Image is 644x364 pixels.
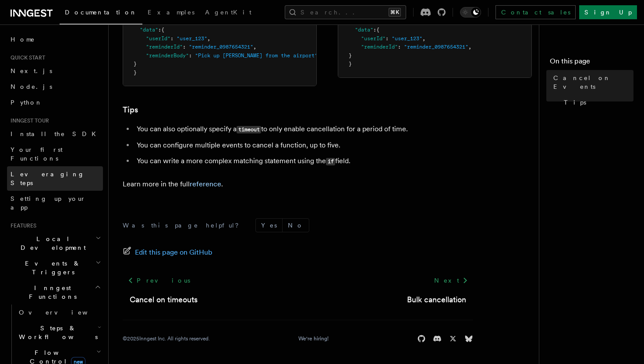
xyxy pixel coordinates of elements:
button: Inngest Functions [7,280,103,304]
a: Sign Up [579,5,637,19]
span: Leveraging Steps [11,171,85,186]
span: } [349,52,352,59]
span: "user_123" [177,35,207,42]
a: Leveraging Steps [7,166,103,191]
code: if [326,158,335,165]
button: Yes [256,219,282,232]
kbd: ⌘K [389,8,401,17]
button: Events & Triggers [7,255,103,280]
span: AgentKit [205,9,251,16]
a: reference [190,180,221,188]
span: Home [11,35,35,44]
span: Examples [148,9,195,16]
a: Documentation [60,3,142,24]
p: Was this page helpful? [123,221,245,230]
span: Documentation [65,9,137,16]
span: "data" [140,27,158,33]
a: Bulk cancellation [407,294,466,306]
div: © 2025 Inngest Inc. All rights reserved. [123,335,210,342]
span: Edit this page on GitHub [135,246,212,259]
a: Examples [142,3,200,24]
span: Node.js [11,83,52,90]
span: Features [7,222,36,229]
li: You can write a more complex matching statement using the field. [134,155,473,168]
button: Local Development [7,231,103,255]
span: Install the SDK [11,130,101,137]
span: "reminderBody" [146,52,189,59]
span: , [468,44,471,50]
button: Toggle dark mode [460,7,481,17]
span: Inngest tour [7,117,49,124]
span: } [134,61,137,67]
span: Steps & Workflows [15,324,98,341]
span: "userId" [361,35,386,42]
li: You can configure multiple events to cancel a function, up to five. [134,139,473,151]
span: : [373,27,376,33]
span: Overview [19,309,109,316]
span: : [183,44,186,50]
span: Your first Functions [11,146,63,162]
a: We're hiring! [298,335,329,342]
span: "data" [355,27,373,33]
span: : [386,35,389,42]
span: : [398,44,401,50]
span: { [376,27,379,33]
a: Overview [15,304,103,320]
span: Quick start [7,54,45,61]
a: Setting up your app [7,191,103,215]
span: : [158,27,161,33]
a: Your first Functions [7,142,103,166]
span: "reminderId" [361,44,398,50]
a: Tips [560,94,633,110]
a: Contact sales [495,5,576,19]
span: : [189,52,192,59]
a: AgentKit [200,3,257,24]
a: Next.js [7,63,103,79]
span: , [253,44,256,50]
a: Node.js [7,79,103,94]
li: You can also optionally specify a to only enable cancellation for a period of time. [134,123,473,136]
span: "Pick up [PERSON_NAME] from the airport" [195,52,318,59]
button: Search...⌘K [285,5,406,19]
span: Inngest Functions [7,283,95,301]
a: Next [429,273,473,288]
span: , [207,35,210,42]
span: Tips [564,98,586,107]
span: "reminderId" [146,44,183,50]
span: Python [11,99,42,106]
span: } [134,70,137,76]
span: Local Development [7,234,96,252]
a: Tips [123,104,138,116]
a: Python [7,94,103,110]
code: timeout [237,126,261,133]
a: Previous [123,273,195,288]
span: Setting up your app [11,195,86,211]
span: "reminder_0987654321" [189,44,253,50]
a: Cancel on timeouts [130,294,198,306]
span: "reminder_0987654321" [404,44,468,50]
a: Home [7,31,103,47]
span: Next.js [11,67,52,74]
h4: On this page [550,56,633,70]
span: Events & Triggers [7,259,96,276]
span: "userId" [146,35,170,42]
span: { [161,27,164,33]
a: Cancel on Events [550,70,633,94]
a: Edit this page on GitHub [123,246,212,259]
span: , [422,35,425,42]
p: Learn more in the full . [123,178,473,190]
a: Install the SDK [7,126,103,142]
span: } [349,61,352,67]
span: "user_123" [392,35,422,42]
button: No [283,219,309,232]
button: Steps & Workflows [15,320,103,345]
span: Cancel on Events [553,73,633,91]
span: : [170,35,173,42]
